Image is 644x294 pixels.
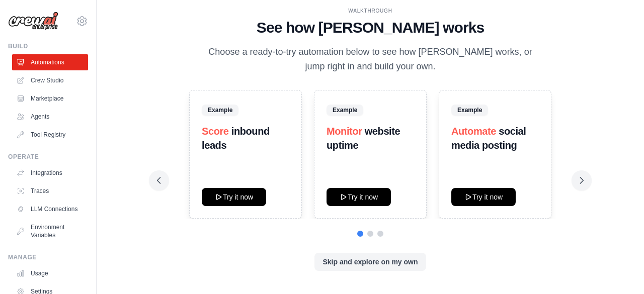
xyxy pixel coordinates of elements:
strong: inbound leads [202,126,270,151]
span: Monitor [327,126,362,137]
div: Manage [8,253,88,261]
a: Agents [12,109,88,125]
a: Automations [12,54,88,70]
span: Example [202,105,238,116]
a: Tool Registry [12,127,88,143]
a: Environment Variables [12,219,88,243]
span: Example [451,105,488,116]
div: WALKTHROUGH [157,7,584,15]
span: Example [327,105,363,116]
button: Try it now [202,188,266,206]
a: Crew Studio [12,72,88,88]
a: LLM Connections [12,201,88,217]
a: Traces [12,183,88,199]
span: Score [202,126,229,137]
p: Choose a ready-to-try automation below to see how [PERSON_NAME] works, or jump right in and build... [201,45,539,74]
h1: See how [PERSON_NAME] works [157,19,584,37]
button: Try it now [327,188,391,206]
a: Integrations [12,165,88,181]
a: Marketplace [12,90,88,107]
div: Build [8,42,88,50]
img: Logo [8,12,58,31]
button: Try it now [451,188,516,206]
div: Operate [8,153,88,161]
a: Usage [12,265,88,281]
span: Automate [451,126,496,137]
button: Skip and explore on my own [314,253,426,271]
